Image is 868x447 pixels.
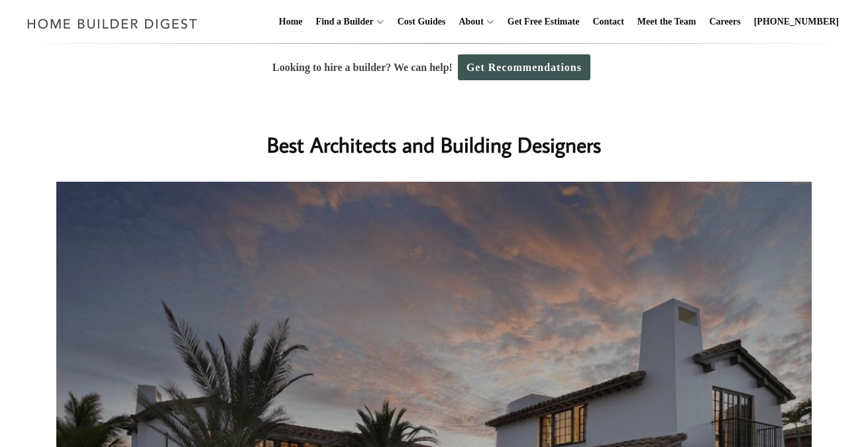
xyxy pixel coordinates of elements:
h1: Best Architects and Building Designers [170,129,698,160]
a: [PHONE_NUMBER] [749,1,844,43]
a: Cost Guides [392,1,451,43]
a: Get Free Estimate [502,1,585,43]
img: Home Builder Digest [21,11,203,36]
a: About [453,1,483,43]
a: Contact [587,1,629,43]
a: Home [274,1,308,43]
a: Find a Builder [311,1,374,43]
a: Get Recommendations [458,54,590,80]
a: Careers [704,1,746,43]
a: Meet the Team [632,1,702,43]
